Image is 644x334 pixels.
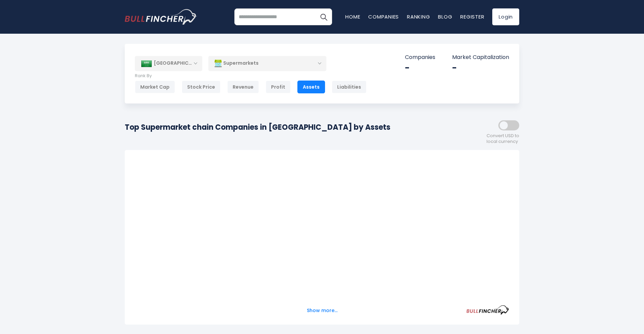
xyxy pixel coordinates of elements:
[125,9,197,25] a: Go to homepage
[182,81,221,93] div: Stock Price
[135,56,202,71] div: [GEOGRAPHIC_DATA]
[405,63,435,73] div: -
[332,81,367,93] div: Liabilities
[303,305,342,316] button: Show more...
[135,81,175,93] div: Market Cap
[438,13,452,20] a: Blog
[452,63,509,73] div: -
[368,13,399,20] a: Companies
[407,13,430,20] a: Ranking
[208,56,326,71] div: Supermarkets
[125,122,390,133] h1: Top Supermarket chain Companies in [GEOGRAPHIC_DATA] by Assets
[125,9,197,25] img: bullfincher logo
[227,81,259,93] div: Revenue
[315,8,332,25] button: Search
[297,81,325,93] div: Assets
[460,13,484,20] a: Register
[452,54,509,61] p: Market Capitalization
[135,73,367,79] p: Rank By
[266,81,291,93] div: Profit
[405,54,435,61] p: Companies
[345,13,360,20] a: Home
[492,8,519,25] a: Login
[487,133,519,145] span: Convert USD to local currency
